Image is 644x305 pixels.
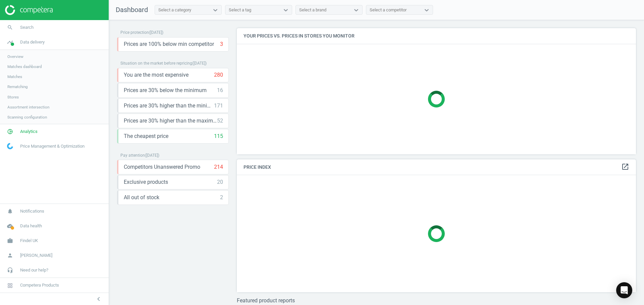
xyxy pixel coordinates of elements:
[4,264,16,277] i: headset_mic
[20,39,45,45] span: Data delivery
[7,115,47,120] span: Scanning configuration
[220,194,223,201] div: 2
[220,41,223,48] div: 3
[237,28,636,44] h4: Your prices vs. prices in stores you monitor
[124,194,159,201] span: All out of stock
[7,94,19,100] span: Stores
[20,223,42,229] span: Data health
[229,7,251,13] div: Select a tag
[116,6,148,14] span: Dashboard
[192,61,207,66] span: ( [DATE] )
[124,117,217,125] span: Prices are 30% higher than the maximal
[124,133,168,140] span: The cheapest price
[124,102,214,109] span: Prices are 30% higher than the minimum
[214,133,223,140] div: 115
[370,7,407,13] div: Select a competitor
[7,84,28,89] span: Rematching
[217,117,223,125] div: 52
[4,249,16,262] i: person
[120,30,149,35] span: Price protection
[145,153,159,158] span: ( [DATE] )
[237,159,636,175] h4: Price Index
[4,125,16,138] i: pie_chart_outlined
[621,163,629,171] a: open_in_new
[20,208,44,214] span: Notifications
[20,252,52,258] span: [PERSON_NAME]
[120,61,192,66] span: Situation on the market before repricing
[214,71,223,79] div: 280
[4,220,16,232] i: cloud_done
[217,178,223,186] div: 20
[20,282,59,288] span: Competera Products
[237,297,636,304] h3: Featured product reports
[20,238,38,244] span: Findel UK
[158,7,191,13] div: Select a category
[214,163,223,171] div: 214
[95,295,103,303] i: chevron_left
[5,5,53,15] img: ajHJNr6hYgQAAAAASUVORK5CYII=
[7,104,49,110] span: Assortment intersection
[20,129,38,135] span: Analytics
[7,74,22,79] span: Matches
[20,267,48,273] span: Need our help?
[90,295,107,303] button: chevron_left
[299,7,326,13] div: Select a brand
[124,41,214,48] span: Prices are 100% below min competitor
[120,153,145,158] span: Pay attention
[4,205,16,218] i: notifications
[4,234,16,247] i: work
[124,71,189,79] span: You are the most expensive
[124,163,200,171] span: Competitors Unanswered Promo
[20,143,85,149] span: Price Management & Optimization
[4,21,16,34] i: search
[7,143,13,149] img: wGWNvw8QSZomAAAAABJRU5ErkJggg==
[621,163,629,171] i: open_in_new
[214,102,223,109] div: 171
[149,30,163,35] span: ( [DATE] )
[124,178,168,186] span: Exclusive products
[20,24,34,30] span: Search
[7,64,42,69] span: Matches dashboard
[4,36,16,49] i: timeline
[7,54,23,59] span: Overview
[217,87,223,94] div: 16
[124,87,207,94] span: Prices are 30% below the minimum
[616,282,632,298] div: Open Intercom Messenger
